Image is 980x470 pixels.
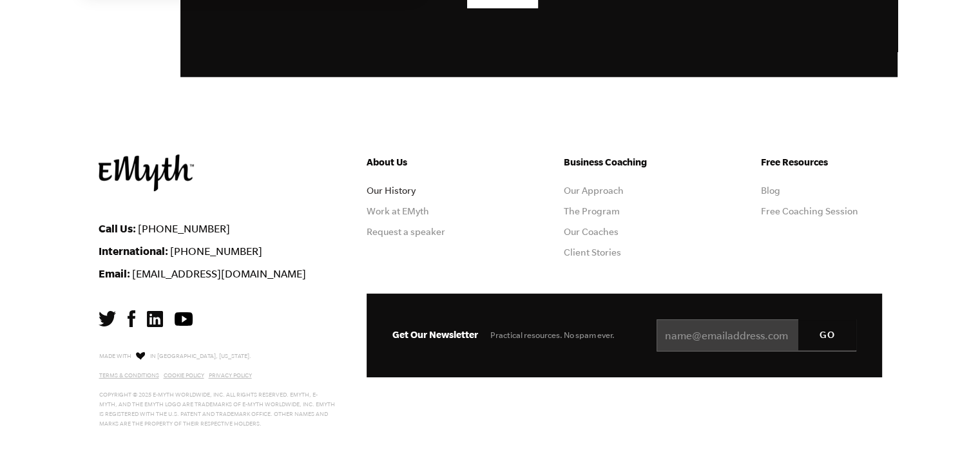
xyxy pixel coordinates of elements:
[99,372,159,379] a: Terms & Conditions
[367,206,429,216] a: Work at EMyth
[175,312,193,326] img: YouTube
[99,222,136,234] strong: Call Us:
[367,155,488,170] h5: About Us
[490,330,615,340] span: Practical resources. No spam ever.
[564,155,685,170] h5: Business Coaching
[564,227,619,237] a: Our Coaches
[564,185,624,196] a: Our Approach
[170,245,262,257] a: [PHONE_NUMBER]
[564,206,620,216] a: The Program
[164,372,204,379] a: Cookie Policy
[99,267,130,279] strong: Email:
[136,352,145,360] img: Love
[657,319,856,352] input: name@emailaddress.com
[138,223,230,234] a: [PHONE_NUMBER]
[99,245,168,257] strong: International:
[916,408,980,470] iframe: Chat Widget
[147,311,163,327] img: LinkedIn
[761,206,858,216] a: Free Coaching Session
[128,310,135,327] img: Facebook
[99,311,116,326] img: Twitter
[367,185,416,196] a: Our History
[367,227,445,237] a: Request a speaker
[209,372,252,379] a: Privacy Policy
[564,247,621,258] a: Client Stories
[392,329,478,340] span: Get Our Newsletter
[798,319,856,350] input: GO
[132,268,306,279] a: [EMAIL_ADDRESS][DOMAIN_NAME]
[761,185,780,196] a: Blog
[99,350,336,429] p: Made with in [GEOGRAPHIC_DATA], [US_STATE]. Copyright © 2025 E-Myth Worldwide, Inc. All rights re...
[761,155,882,170] h5: Free Resources
[99,155,194,191] img: EMyth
